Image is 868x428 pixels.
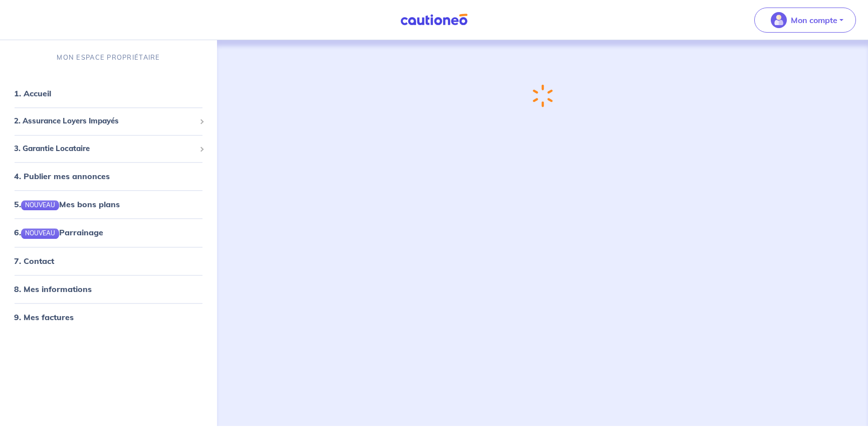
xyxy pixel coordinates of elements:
[4,84,213,104] div: 1. Accueil
[791,14,837,26] p: Mon compte
[14,284,92,294] a: 8. Mes informations
[14,116,195,127] span: 2. Assurance Loyers Impayés
[14,228,103,238] a: 6.NOUVEAUParrainage
[4,251,213,271] div: 7. Contact
[4,195,213,215] div: 5.NOUVEAUMes bons plans
[4,167,213,187] div: 4. Publier mes annonces
[14,200,120,210] a: 5.NOUVEAUMes bons plans
[4,307,213,327] div: 9. Mes factures
[14,312,74,322] a: 9. Mes factures
[754,8,856,33] button: illu_account_valid_menu.svgMon compte
[531,83,555,109] img: loading-spinner
[4,112,213,131] div: 2. Assurance Loyers Impayés
[4,279,213,299] div: 8. Mes informations
[4,223,213,243] div: 6.NOUVEAUParrainage
[396,14,472,26] img: Cautioneo
[14,172,110,182] a: 4. Publier mes annonces
[14,143,195,155] span: 3. Garantie Locataire
[14,256,54,266] a: 7. Contact
[14,89,51,99] a: 1. Accueil
[4,139,213,159] div: 3. Garantie Locataire
[771,12,787,28] img: illu_account_valid_menu.svg
[57,53,160,62] p: MON ESPACE PROPRIÉTAIRE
